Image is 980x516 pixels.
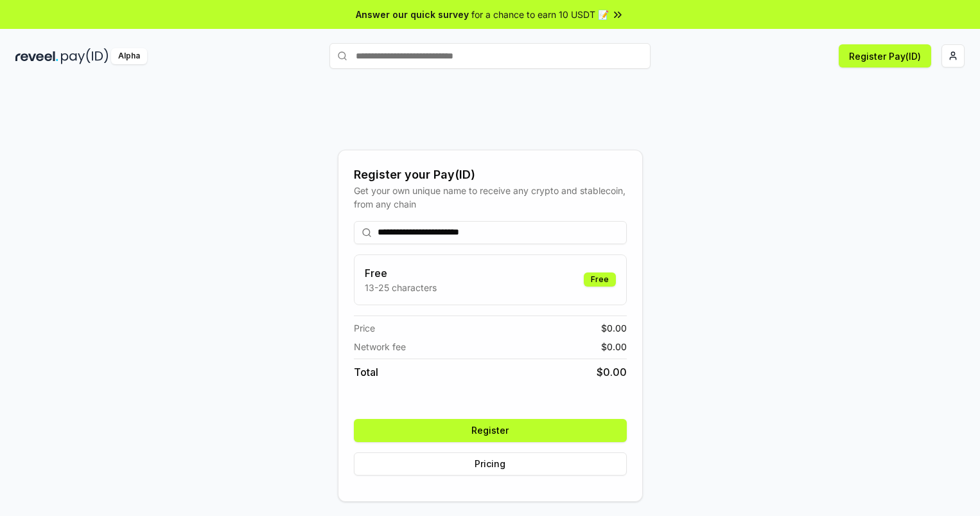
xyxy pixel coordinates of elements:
[365,265,437,281] h3: Free
[354,166,627,184] div: Register your Pay(ID)
[365,281,437,294] p: 13-25 characters
[61,48,109,64] img: pay_id
[111,48,147,64] div: Alpha
[354,419,627,442] button: Register
[354,184,627,211] div: Get your own unique name to receive any crypto and stablecoin, from any chain
[601,340,627,353] span: $ 0.00
[471,8,609,21] span: for a chance to earn 10 USDT 📝
[356,8,469,21] span: Answer our quick survey
[584,272,616,287] div: Free
[15,48,58,64] img: reveel_dark
[354,452,627,476] button: Pricing
[601,321,627,335] span: $ 0.00
[354,321,375,335] span: Price
[597,364,627,380] span: $ 0.00
[354,340,406,353] span: Network fee
[354,364,378,380] span: Total
[839,44,931,67] button: Register Pay(ID)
